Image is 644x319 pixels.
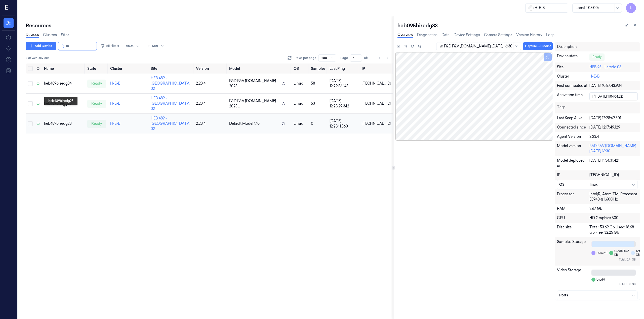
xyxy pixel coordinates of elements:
div: linux [590,182,635,187]
div: Processor [557,192,589,202]
div: OS [559,182,590,187]
span: Used: 0 [596,278,605,282]
div: [DATE] 11:54:31.421 [589,158,638,168]
span: Default Model 1.10 [229,121,260,126]
div: [DATE] 12:28:11.560 [330,118,358,129]
div: [DATE] 10:57:43.934 [589,83,638,88]
a: Diagnostics [417,32,437,38]
div: heb489bizedg34 [44,81,83,86]
div: heb489bizedg23 [44,121,83,126]
nav: pagination [376,54,391,61]
div: Device state [557,53,589,60]
div: 0 [311,121,326,126]
div: Cluster [557,74,589,79]
th: Samples [309,63,328,74]
div: ready [87,80,106,88]
button: Ports [557,291,637,300]
div: Video Storage [557,268,589,288]
a: HEB 95 - Laredo 08 [589,65,621,69]
div: [TECHNICAL_ID] [362,81,391,86]
button: Select all [28,66,33,71]
span: Used: 888.47 KB [614,249,629,257]
button: All Filters [99,42,121,50]
div: Tags [557,104,589,111]
button: Select row [28,81,33,86]
div: [DATE] 12:28:49.501 [589,115,638,121]
a: Overview [397,32,413,38]
p: linux [294,121,307,126]
div: Total: 10.74 GB [591,283,636,286]
a: Logs [546,32,554,38]
button: [DATE] 11:04:04.823 [589,92,638,100]
span: 3 of 769 Devices [26,56,49,60]
div: F&D F&V [DOMAIN_NAME] [DATE] 16:30 [589,143,638,154]
div: [DATE] 12:29:56.145 [330,78,358,89]
a: HEB 489 - [GEOGRAPHIC_DATA] 02 [151,116,190,131]
p: Rows per page [295,56,316,60]
button: Add Device [26,42,56,50]
p: linux [294,81,307,86]
div: Resources [26,22,393,29]
a: Devices [26,32,39,38]
div: Description [557,44,589,49]
span: F&D F&V [DOMAIN_NAME] 2025 ... [229,78,280,89]
div: 2.23.4 [196,81,225,86]
div: heb489bizedg25 [44,101,83,106]
div: 3.67 Gb [589,206,638,211]
th: Model [227,63,292,74]
div: IP [557,172,589,178]
div: HD Graphics 500 [589,215,638,221]
div: 2.23.4 [589,134,638,139]
div: [TECHNICAL_ID] [362,121,391,126]
div: heb095bizedg33 [397,22,640,29]
a: Camera Settings [484,32,512,38]
a: HEB 489 - [GEOGRAPHIC_DATA] 02 [151,76,190,91]
th: Cluster [108,63,149,74]
span: F&D F&V [DOMAIN_NAME] 2025 ... [229,98,280,109]
div: [TECHNICAL_ID] [589,172,638,178]
div: Activation time [557,92,589,100]
div: Disc size [557,225,589,235]
div: Ready [589,53,605,60]
a: Sites [61,32,69,38]
div: ready [87,120,106,128]
a: Data [441,32,450,38]
a: H-E-B [110,121,120,126]
div: ready [87,100,106,108]
div: Site [557,65,589,70]
div: RAM [557,206,589,211]
a: Clusters [43,32,57,38]
a: H-E-B [589,74,600,79]
div: Agent Version [557,134,589,139]
div: Last Keep Alive [557,115,589,121]
a: HEB 489 - [GEOGRAPHIC_DATA] 02 [151,96,190,111]
div: GPU [557,215,589,221]
span: of 1 [364,56,372,60]
div: Samples Storage [557,239,589,264]
button: L [626,3,636,13]
th: Name [42,63,85,74]
div: Intel(R) Atom(TM) Processor E3940 @ 1.60GHz [589,192,638,202]
a: Device Settings [454,32,480,38]
span: Locked: 0 [596,251,607,255]
button: Select row [28,101,33,106]
div: 2.23.4 [196,101,225,106]
div: [TECHNICAL_ID] [362,101,391,106]
div: Total: 53.69 Gb Used: 18.68 Gb Free: 32.25 Gb [589,225,638,235]
th: Site [149,63,194,74]
a: H-E-B [110,101,120,106]
th: State [85,63,108,74]
p: linux [294,101,307,106]
button: Select row [28,121,33,126]
div: Model version [557,143,589,154]
th: IP [360,63,393,74]
th: Version [194,63,227,74]
div: Connected since [557,125,589,130]
a: H-E-B [110,81,120,86]
th: OS [292,63,309,74]
div: First connected at [557,83,589,88]
button: OSlinux [557,180,637,189]
div: [DATE] 12:28:29.342 [330,98,358,109]
div: 58 [311,81,326,86]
